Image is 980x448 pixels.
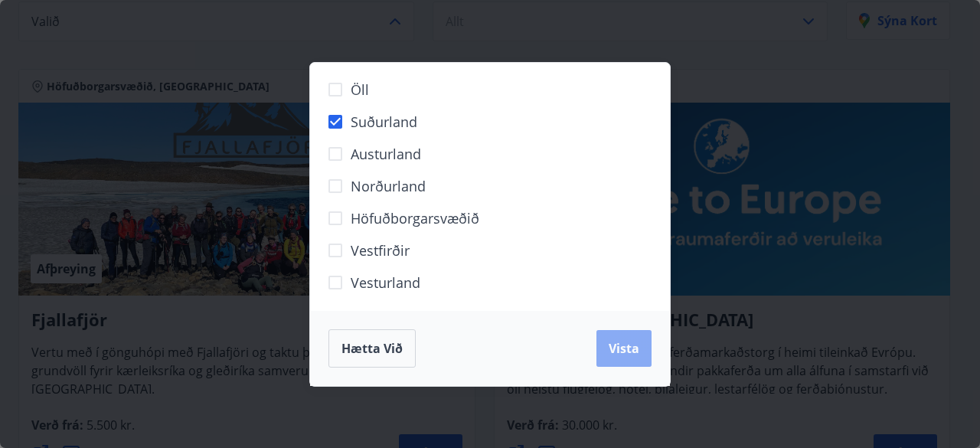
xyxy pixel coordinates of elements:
[596,330,652,367] button: Vista
[351,273,420,293] span: Vesturland
[351,144,421,164] span: Austurland
[341,340,403,357] span: Hætta við
[328,329,416,368] button: Hætta við
[351,240,410,260] span: Vestfirðir
[351,208,479,228] span: Höfuðborgarsvæðið
[609,340,639,357] span: Vista
[351,112,417,132] span: Suðurland
[351,80,369,100] span: Öll
[351,176,426,196] span: Norðurland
